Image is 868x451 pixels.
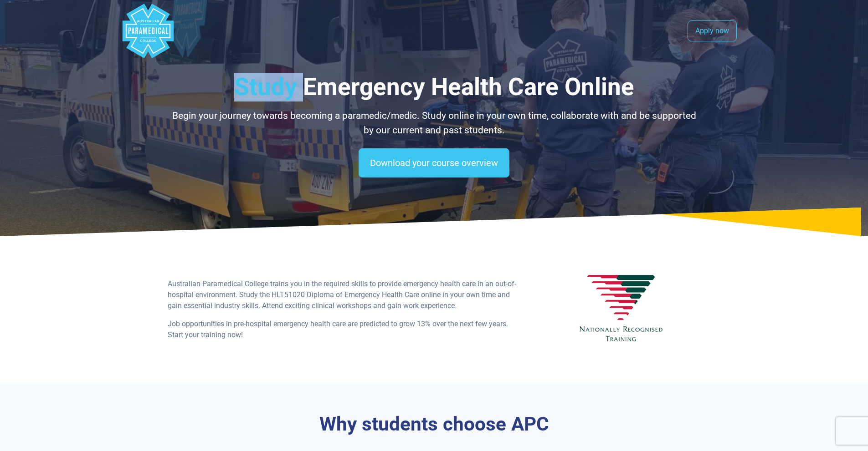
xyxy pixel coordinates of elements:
p: Australian Paramedical College trains you in the required skills to provide emergency health care... [168,279,519,311]
p: Job opportunities in pre-hospital emergency health care are predicted to grow 13% over the next f... [168,319,519,340]
a: Apply now [688,20,737,41]
a: Download your course overview [359,148,509,177]
h1: Study Emergency Health Care Online [168,73,701,101]
p: Begin your journey towards becoming a paramedic/medic. Study online in your own time, collaborate... [168,109,701,137]
div: Australian Paramedical College [121,4,175,58]
h3: Why students choose APC [168,413,701,436]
